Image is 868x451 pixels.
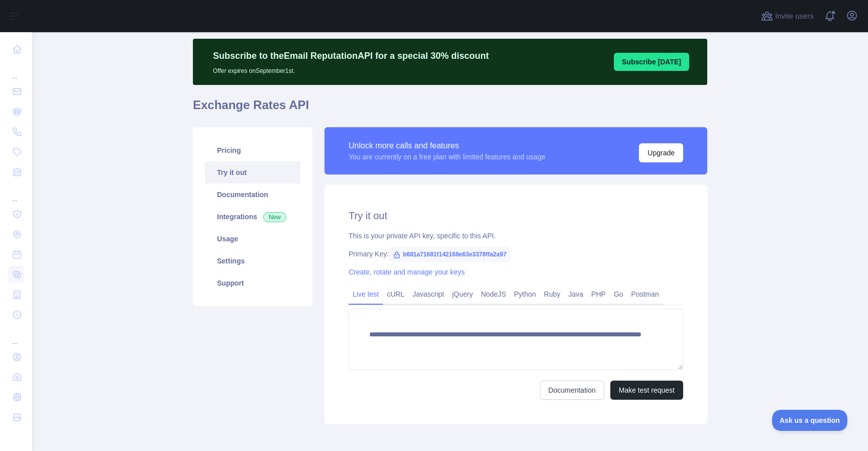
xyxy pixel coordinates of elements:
[587,286,610,302] a: PHP
[8,183,24,203] div: ...
[349,268,465,276] a: Create, rotate and manage your keys
[205,184,300,206] a: Documentation
[610,286,627,302] a: Go
[639,143,683,162] button: Upgrade
[614,53,689,71] button: Subscribe [DATE]
[408,286,448,302] a: Javascript
[349,152,546,162] div: You are currently on a free plan with limited features and usage
[772,410,848,431] iframe: Toggle Customer Support
[383,286,408,302] a: cURL
[540,286,565,302] a: Ruby
[213,63,489,75] p: Offer expires on September 1st.
[448,286,477,302] a: jQuery
[610,381,683,400] button: Make test request
[205,228,300,250] a: Usage
[510,286,540,302] a: Python
[565,286,588,302] a: Java
[205,161,300,184] a: Try it out
[775,11,814,22] span: Invite users
[627,286,663,302] a: Postman
[213,49,489,63] p: Subscribe to the Email Reputation API for a special 30 % discount
[540,381,604,400] a: Documentation
[205,206,300,228] a: Integrations New
[8,60,24,80] div: ...
[349,249,683,259] div: Primary Key:
[193,97,707,121] h1: Exchange Rates API
[389,247,510,262] span: b681a71681f142168e63e3378ffa2a97
[349,231,683,241] div: This is your private API key, specific to this API.
[205,272,300,294] a: Support
[349,209,683,223] h2: Try it out
[477,286,510,302] a: NodeJS
[263,212,286,222] span: New
[349,286,383,302] a: Live test
[349,140,546,152] div: Unlock more calls and features
[205,250,300,272] a: Settings
[8,326,24,346] div: ...
[759,8,816,24] button: Invite users
[205,139,300,161] a: Pricing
